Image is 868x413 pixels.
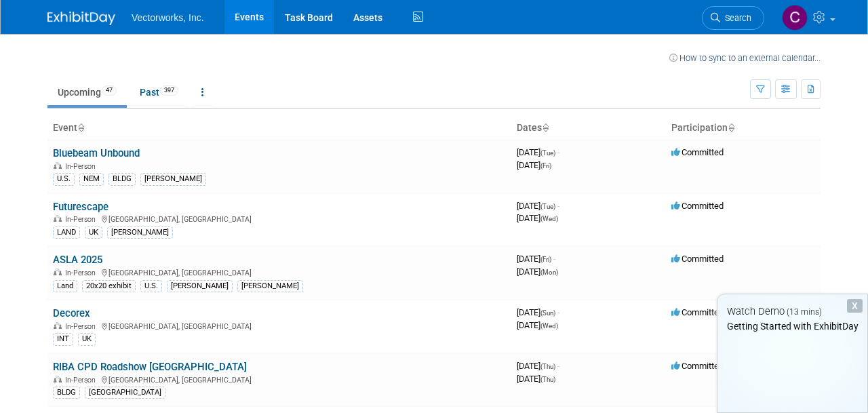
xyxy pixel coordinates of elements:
span: (Tue) [540,203,555,210]
a: Upcoming47 [47,79,127,105]
span: - [557,307,559,317]
div: [PERSON_NAME] [107,227,173,239]
span: - [557,147,559,157]
div: INT [53,333,73,345]
div: [PERSON_NAME] [167,280,233,292]
th: Event [47,117,511,140]
span: (Thu) [540,363,555,370]
img: In-Person Event [54,215,62,222]
img: Connor Mallyon [782,5,808,31]
span: Committed [671,254,724,264]
span: (Thu) [540,376,555,383]
span: In-Person [65,215,100,224]
span: (Sun) [540,309,555,317]
div: LAND [53,227,80,239]
span: (Wed) [540,215,558,222]
span: Committed [671,147,724,157]
span: In-Person [65,322,100,331]
div: Getting Started with ExhibitDay [717,319,867,333]
span: [DATE] [517,201,559,211]
div: [GEOGRAPHIC_DATA] [85,387,165,399]
div: BLDG [53,387,80,399]
div: 20x20 exhibit [82,280,136,292]
div: BLDG [108,173,136,185]
a: ASLA 2025 [53,254,102,266]
a: Sort by Start Date [542,122,549,133]
img: In-Person Event [54,162,62,169]
div: U.S. [53,173,75,185]
a: Decorex [53,307,90,319]
span: - [557,361,559,371]
a: Futurescape [53,201,108,213]
span: - [553,254,555,264]
span: - [557,201,559,211]
a: RIBA CPD Roadshow [GEOGRAPHIC_DATA] [53,361,247,373]
span: [DATE] [517,320,558,330]
a: Sort by Participation Type [728,122,734,133]
span: Committed [671,201,724,211]
a: Sort by Event Name [77,122,84,133]
div: UK [78,333,96,345]
span: [DATE] [517,361,559,371]
img: In-Person Event [54,269,62,275]
span: 47 [102,85,117,96]
span: Committed [671,361,724,371]
span: (13 mins) [787,307,822,317]
span: (Fri) [540,256,551,263]
span: (Mon) [540,269,558,276]
span: [DATE] [517,160,551,170]
a: Bluebeam Unbound [53,147,140,159]
span: (Fri) [540,162,551,170]
span: [DATE] [517,267,558,277]
span: 397 [160,85,178,96]
span: [DATE] [517,307,559,317]
span: [DATE] [517,147,559,157]
a: How to sync to an external calendar... [669,53,821,63]
div: Land [53,280,77,292]
div: [GEOGRAPHIC_DATA], [GEOGRAPHIC_DATA] [53,374,506,385]
img: In-Person Event [54,376,62,382]
span: (Wed) [540,322,558,330]
span: Vectorworks, Inc. [132,12,204,23]
div: [PERSON_NAME] [140,173,206,185]
th: Dates [511,117,666,140]
div: Dismiss [847,299,863,313]
div: [GEOGRAPHIC_DATA], [GEOGRAPHIC_DATA] [53,267,506,277]
span: In-Person [65,162,100,171]
span: Committed [671,307,724,317]
span: [DATE] [517,254,555,264]
img: ExhibitDay [47,12,115,25]
div: [GEOGRAPHIC_DATA], [GEOGRAPHIC_DATA] [53,320,506,331]
span: In-Person [65,376,100,385]
div: U.S. [140,280,162,292]
span: (Tue) [540,149,555,157]
div: Watch Demo [717,304,867,319]
div: [GEOGRAPHIC_DATA], [GEOGRAPHIC_DATA] [53,213,506,224]
span: Search [720,13,751,23]
div: NEM [79,173,104,185]
div: UK [85,227,102,239]
a: Search [702,6,764,30]
span: In-Person [65,269,100,277]
div: [PERSON_NAME] [237,280,303,292]
a: Past397 [130,79,189,105]
th: Participation [666,117,821,140]
span: [DATE] [517,374,555,384]
span: [DATE] [517,213,558,223]
img: In-Person Event [54,322,62,329]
